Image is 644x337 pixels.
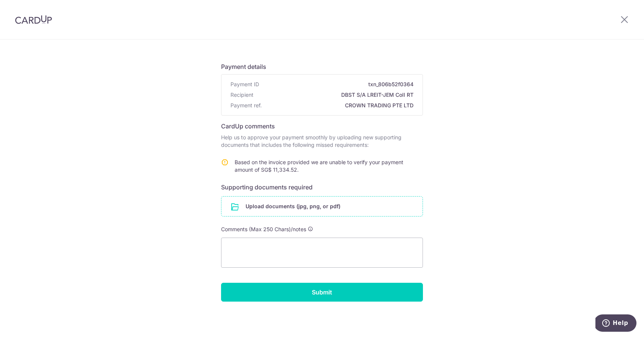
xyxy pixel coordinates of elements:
[221,183,423,192] h6: Supporting documents required
[230,91,253,99] span: Recipient
[256,91,414,99] span: DBST S/A LREIT-JEM Coll RT
[262,81,414,88] span: txn_806b52f0364
[221,283,423,302] input: Submit
[221,122,423,131] h6: CardUp comments
[235,159,403,173] span: Based on the invoice provided we are unable to verify your payment amount of SG$ 11,334.52.
[595,314,636,333] iframe: Opens a widget where you can find more information
[221,196,423,217] div: Upload documents (jpg, png, or pdf)
[230,81,259,88] span: Payment ID
[221,134,423,149] p: Help us to approve your payment smoothly by uploading new supporting documents that includes the ...
[265,102,414,109] span: CROWN TRADING PTE LTD
[15,15,52,24] img: CardUp
[221,62,423,71] h6: Payment details
[221,226,306,232] span: Comments (Max 250 Chars)/notes
[230,102,262,109] span: Payment ref.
